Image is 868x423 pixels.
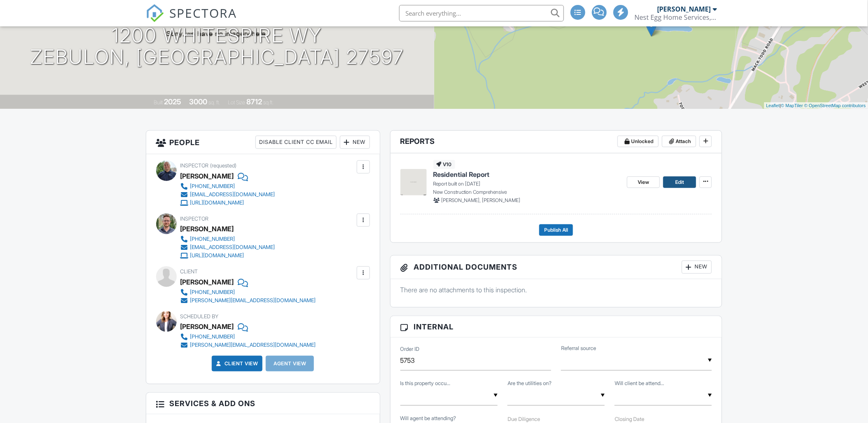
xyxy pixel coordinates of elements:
[766,103,780,108] a: Leaflet
[30,25,404,68] h1: 1200 Whitespire Wy Zebulon, [GEOGRAPHIC_DATA] 27597
[180,243,275,251] a: [EMAIL_ADDRESS][DOMAIN_NAME]
[146,393,380,414] h3: Services & Add ons
[180,251,275,260] a: [URL][DOMAIN_NAME]
[170,4,237,21] span: SPECTORA
[180,313,219,320] span: Scheduled By
[180,216,209,222] span: Inspector
[391,316,722,338] h3: Internal
[190,252,244,259] div: [URL][DOMAIN_NAME]
[190,334,235,340] div: [PHONE_NUMBER]
[190,183,235,190] div: [PHONE_NUMBER]
[208,99,220,106] span: sq. ft.
[399,5,564,21] input: Search everything...
[180,276,234,288] div: [PERSON_NAME]
[190,200,244,206] div: [URL][DOMAIN_NAME]
[508,416,540,422] label: Due Diligence
[400,380,451,387] label: Is this property occupied?
[508,380,552,387] label: Are the utilities on?
[682,261,712,274] div: New
[781,103,803,108] a: © MapTiler
[400,415,456,422] label: Will agent be attending?
[146,4,164,22] img: The Best Home Inspection Software - Spectora
[635,13,717,21] div: Nest Egg Home Services, LLC
[180,341,316,349] a: [PERSON_NAME][EMAIL_ADDRESS][DOMAIN_NAME]
[190,191,275,198] div: [EMAIL_ADDRESS][DOMAIN_NAME]
[340,136,370,149] div: New
[615,380,664,387] label: Will client be attending?
[180,333,316,341] a: [PHONE_NUMBER]
[180,162,209,169] span: Inspector
[190,342,316,348] div: [PERSON_NAME][EMAIL_ADDRESS][DOMAIN_NAME]
[246,97,262,106] div: 8712
[190,289,235,296] div: [PHONE_NUMBER]
[180,199,275,207] a: [URL][DOMAIN_NAME]
[561,345,596,352] label: Referral source
[180,190,275,199] a: [EMAIL_ADDRESS][DOMAIN_NAME]
[215,360,258,368] a: Client View
[180,268,198,275] span: Client
[180,223,234,235] div: [PERSON_NAME]
[400,345,420,353] label: Order ID
[615,416,644,422] label: Closing Date
[189,97,207,106] div: 3000
[764,102,868,109] div: |
[180,182,275,190] a: [PHONE_NUMBER]
[657,5,711,13] div: [PERSON_NAME]
[255,136,337,149] div: Disable Client CC Email
[211,162,237,169] span: (requested)
[263,99,274,106] span: sq.ft.
[805,103,866,108] a: © OpenStreetMap contributors
[190,297,316,304] div: [PERSON_NAME][EMAIL_ADDRESS][DOMAIN_NAME]
[180,288,316,296] a: [PHONE_NUMBER]
[180,235,275,243] a: [PHONE_NUMBER]
[400,285,712,294] p: There are no attachments to this inspection.
[180,320,234,333] div: [PERSON_NAME]
[164,97,181,106] div: 2025
[146,131,380,154] h3: People
[180,170,234,182] div: [PERSON_NAME]
[154,99,163,106] span: Built
[190,236,235,242] div: [PHONE_NUMBER]
[228,99,245,106] span: Lot Size
[146,11,237,28] a: SPECTORA
[190,244,275,251] div: [EMAIL_ADDRESS][DOMAIN_NAME]
[391,256,722,279] h3: Additional Documents
[180,296,316,305] a: [PERSON_NAME][EMAIL_ADDRESS][DOMAIN_NAME]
